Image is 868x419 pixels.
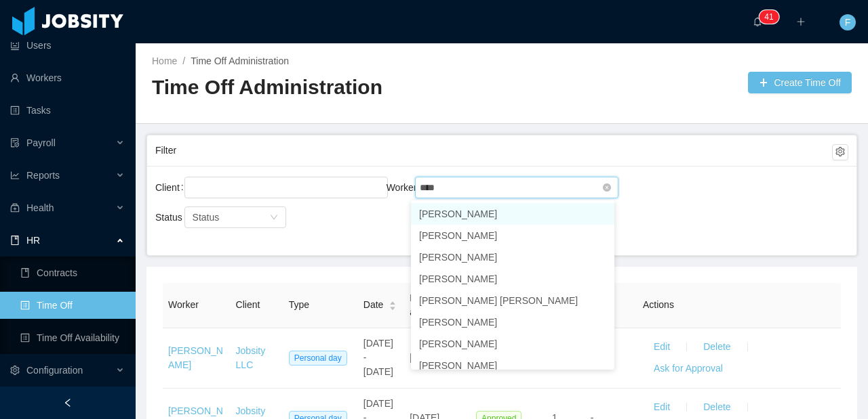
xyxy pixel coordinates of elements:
div: Filter [155,138,832,163]
a: icon: profileTime Off Availability [20,324,125,351]
button: Edit [643,336,681,358]
span: Client [236,299,260,310]
span: Actions [643,299,674,310]
a: Jobsity LLC [236,345,266,370]
span: HR [26,235,40,246]
p: 4 [764,10,769,24]
i: icon: line-chart [10,171,20,180]
li: [PERSON_NAME] [PERSON_NAME] [411,290,614,311]
i: icon: check [598,340,606,348]
i: icon: check [598,318,606,326]
i: icon: setting [10,366,20,375]
button: icon: setting [832,144,848,160]
button: icon: plusCreate Time Off [748,72,852,93]
a: icon: profileTasks [10,97,125,124]
a: Time Off Administration [191,56,289,66]
span: Configuration [26,365,83,376]
button: Edit [643,397,681,418]
p: 1 [769,10,774,24]
a: [PERSON_NAME] [168,345,223,370]
a: icon: profileTime Off [20,292,125,319]
li: [PERSON_NAME] [411,333,614,355]
span: Personal day [289,351,347,366]
i: icon: caret-down [389,305,397,309]
i: icon: check [598,296,606,305]
div: Sort [389,299,397,309]
i: icon: bell [753,17,762,26]
span: F [845,14,851,30]
label: Worker [387,182,427,193]
li: [PERSON_NAME] [411,268,614,290]
a: icon: bookContracts [20,259,125,286]
li: [PERSON_NAME] [411,311,614,333]
i: icon: check [598,361,606,370]
span: Type [289,299,309,310]
a: icon: userWorkers [10,64,125,91]
span: Requested at [410,292,456,317]
i: icon: check [598,231,606,240]
label: Client [155,182,189,193]
button: Delete [692,397,741,418]
span: Status [193,212,220,223]
span: Date [363,298,384,312]
i: icon: file-protect [10,138,20,148]
i: icon: book [10,236,20,245]
i: icon: check [598,275,606,283]
i: icon: plus [796,17,806,26]
li: [PERSON_NAME] [411,203,614,225]
span: [DATE] [410,352,439,363]
span: Worker [168,299,199,310]
h2: Time Off Administration [152,74,502,102]
span: [DATE] - [DATE] [363,338,393,377]
i: icon: down [270,213,278,223]
span: Payroll [26,137,56,148]
i: icon: check [598,210,606,218]
i: icon: caret-up [389,300,397,304]
button: Ask for Approval [643,358,734,380]
label: Status [155,212,192,223]
span: / [182,56,185,66]
li: [PERSON_NAME] [411,246,614,268]
li: [PERSON_NAME] [411,355,614,376]
input: Worker [419,179,443,196]
span: Reports [26,170,60,181]
li: [PERSON_NAME] [411,225,614,246]
i: icon: medicine-box [10,203,20,213]
span: Health [26,202,54,213]
a: icon: robotUsers [10,32,125,59]
button: Delete [692,336,741,358]
a: Home [152,56,177,66]
input: Client [189,179,196,196]
i: icon: check [598,253,606,261]
i: icon: close-circle [603,183,611,192]
sup: 41 [759,10,778,24]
